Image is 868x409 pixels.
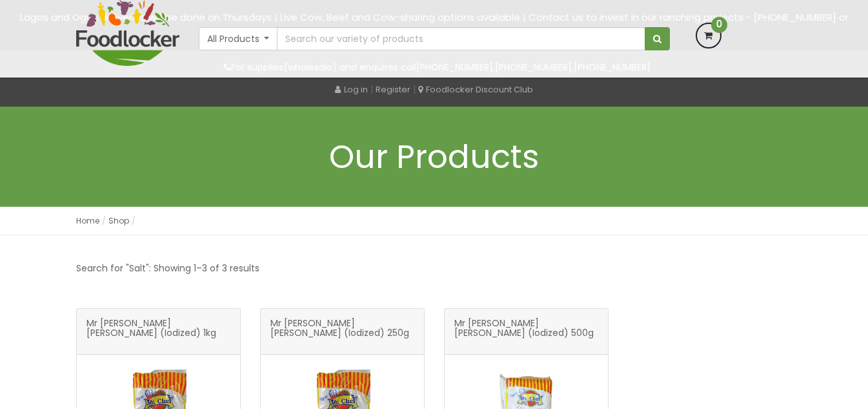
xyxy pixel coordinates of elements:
span: 0 [711,17,727,33]
button: All Products [199,27,278,50]
span: | [370,83,373,96]
span: | [413,83,416,96]
span: Mr [PERSON_NAME] [PERSON_NAME] (Iodized) 1kg [86,319,230,344]
a: Log in [335,83,368,96]
span: Mr [PERSON_NAME] [PERSON_NAME] (Iodized) 250g [270,319,414,344]
span: Mr [PERSON_NAME] [PERSON_NAME] (Iodized) 500g [454,319,598,344]
h1: Our Products [76,139,792,174]
p: Search for "Salt": Showing 1–3 of 3 results [76,261,259,276]
a: Register [376,83,410,96]
input: Search our variety of products [277,27,645,50]
a: Foodlocker Discount Club [418,83,533,96]
a: Shop [108,215,129,226]
a: Home [76,215,99,226]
